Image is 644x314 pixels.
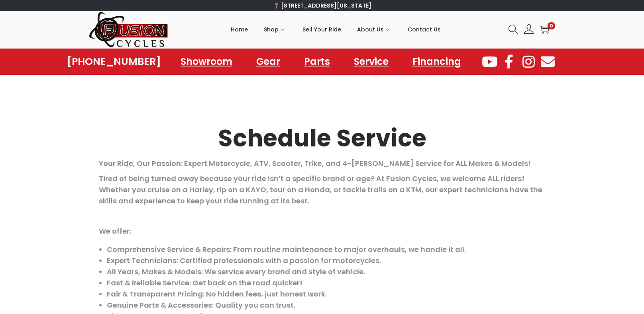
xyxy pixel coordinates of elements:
a: Contact Us [408,12,441,47]
span: Sell Your Ride [302,20,341,39]
a: Gear [248,53,288,71]
img: Woostify retina logo [89,11,169,48]
p: Your Ride, Our Passion: Expert Motorcycle, ATV, Scooter, Trike, and 4-[PERSON_NAME] Service for A... [99,158,545,169]
a: Financing [404,53,469,71]
a: Sell Your Ride [302,12,341,47]
a: Showroom [173,53,240,71]
nav: Menu [173,53,469,71]
li: Genuine Parts & Accessories: Quality you can trust. [107,300,545,311]
li: Expert Technicians: Certified professionals with a passion for motorcycles. [107,255,545,266]
a: Home [231,12,248,47]
span: Contact Us [408,20,441,39]
a: 0 [540,25,549,34]
span: About Us [357,20,384,39]
nav: Primary navigation [169,12,503,47]
li: All Years, Makes & Models: We service every brand and style of vehicle. [107,266,545,277]
h2: Schedule Service [99,127,545,150]
a: Service [346,53,397,71]
a: About Us [357,12,392,47]
span: Home [231,20,248,39]
a: 📍 [STREET_ADDRESS][US_STATE] [273,2,371,10]
p: Tired of being turned away because your ride isn’t a specific brand or age? At Fusion Cycles, we ... [99,173,545,207]
li: Fair & Transparent Pricing: No hidden fees, just honest work. [107,289,545,300]
span: Shop [264,20,279,39]
p: We offer: [99,226,545,237]
a: Shop [264,12,287,47]
li: Fast & Reliable Service: Get back on the road quicker! [107,277,545,289]
li: Comprehensive Service & Repairs: From routine maintenance to major overhauls, we handle it all. [107,244,545,255]
a: [PHONE_NUMBER] [67,56,161,67]
a: Parts [296,53,338,71]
